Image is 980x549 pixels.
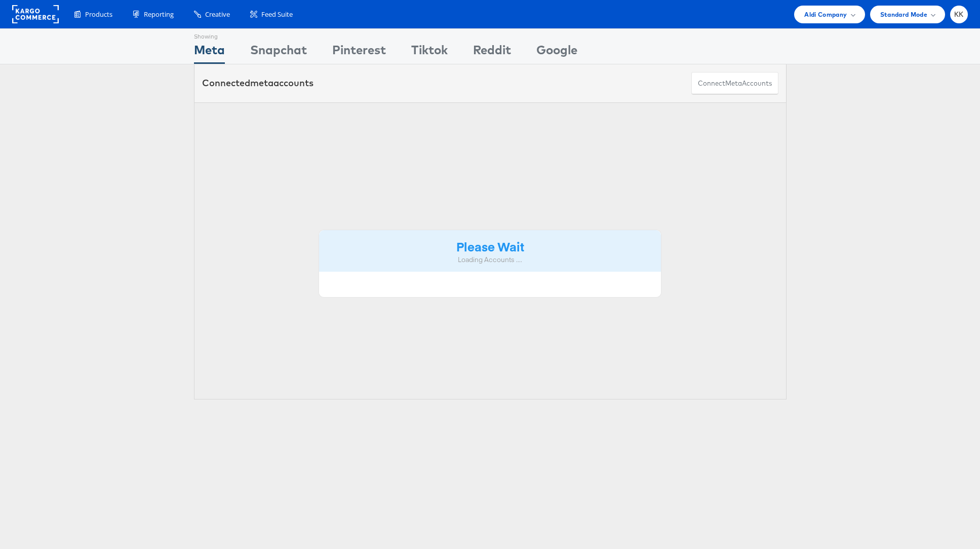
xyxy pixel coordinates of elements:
[144,10,174,19] span: Reporting
[725,79,742,88] span: meta
[85,10,112,19] span: Products
[411,41,448,64] div: Tiktok
[804,9,847,20] span: Aldi Company
[332,41,386,64] div: Pinterest
[880,9,927,20] span: Standard Mode
[473,41,511,64] div: Reddit
[327,255,654,265] div: Loading Accounts ....
[954,11,964,18] span: KK
[536,41,577,64] div: Google
[456,238,524,254] strong: Please Wait
[250,77,273,89] span: meta
[691,72,778,95] button: ConnectmetaAccounts
[261,10,293,19] span: Feed Suite
[194,41,225,64] div: Meta
[250,41,307,64] div: Snapchat
[202,77,313,90] div: Connected accounts
[194,29,225,41] div: Showing
[205,10,230,19] span: Creative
